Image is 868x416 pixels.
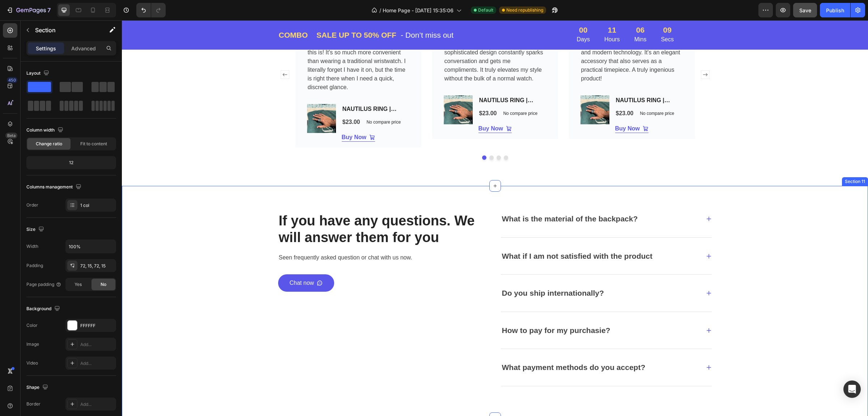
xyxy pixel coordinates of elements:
[26,68,51,78] div: Layout
[157,233,367,242] p: Seen frequently asked question or chat with us now.
[26,202,38,208] div: Order
[220,97,239,107] div: $23.00
[36,45,56,52] p: Settings
[379,266,483,280] div: Do you ship internationally?
[843,380,861,398] div: Open Intercom Messenger
[28,158,115,168] div: 12
[220,84,288,94] h2: NAUTILUS RING | SILVER GREEN
[157,49,169,60] button: Carousel Back Arrow
[220,113,244,121] div: Buy Now
[26,281,61,288] div: Page padding
[80,202,114,209] div: 1 col
[578,49,589,60] button: Carousel Next Arrow
[360,135,365,140] button: Dot
[80,323,114,329] div: FFFFFF
[47,6,51,14] p: 7
[80,360,114,367] div: Add...
[26,401,41,407] div: Border
[136,3,166,17] div: Undo/Redo
[357,104,381,113] div: Buy Now
[493,104,527,113] button: Buy Now
[26,360,38,366] div: Video
[722,158,745,165] div: Section 11
[26,383,50,392] div: Shape
[379,192,517,205] div: What is the material of the backpack?
[357,104,390,113] button: Buy Now
[80,141,107,147] span: Fit to content
[80,263,114,269] div: 72, 15, 72, 15
[168,258,192,267] div: Chat now
[101,281,106,288] span: No
[383,7,454,14] span: Home Page - [DATE] 15:35:06
[66,240,116,253] input: Auto
[826,7,844,14] div: Publish
[26,182,83,192] div: Columns management
[156,254,213,271] a: Chat now
[122,20,868,416] iframe: Design area
[382,135,386,140] button: Dot
[367,135,372,140] button: Dot
[3,3,54,17] button: 7
[357,88,376,98] div: $23.00
[323,19,424,63] p: A total showstopper! The sleek and sophisticated design constantly sparks conversation and gets m...
[26,341,39,348] div: Image
[820,3,850,17] button: Publish
[5,133,17,138] div: Beta
[493,104,518,113] div: Buy Now
[71,45,96,52] p: Advanced
[493,75,561,85] h2: NAUTILUS RING | SILVER GREEN
[35,26,94,34] p: Section
[381,91,416,95] p: No compare price
[506,7,543,13] span: Need republishing
[26,125,65,135] div: Column width
[36,141,62,147] span: Change ratio
[799,7,811,13] span: Save
[379,7,381,14] span: /
[357,75,425,85] h2: NAUTILUS RING | SILVER GREEN
[26,262,43,269] div: Padding
[7,77,17,83] div: 450
[26,243,38,250] div: Width
[220,113,253,121] button: Buy Now
[186,19,287,71] p: I love how lightweight and comfortable this is! It's so much more convenient than wearing a tradi...
[80,341,114,348] div: Add...
[493,88,512,98] div: $23.00
[478,7,493,13] span: Default
[157,192,367,225] p: If you have any questions. We will answer them for you
[375,135,379,140] button: Dot
[379,340,525,354] div: What payment methods do you accept?
[26,322,38,329] div: Color
[244,100,279,104] p: No compare price
[459,19,561,63] p: The perfect blend of timeless design and modern technology. It's an elegant accessory that also s...
[26,304,61,314] div: Background
[518,91,552,95] p: No compare price
[75,281,82,288] span: Yes
[80,401,114,408] div: Add...
[793,3,817,17] button: Save
[379,229,532,243] div: What if I am not satisfied with the product
[379,303,490,317] div: How to pay for my purchasie?
[26,225,46,234] div: Size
